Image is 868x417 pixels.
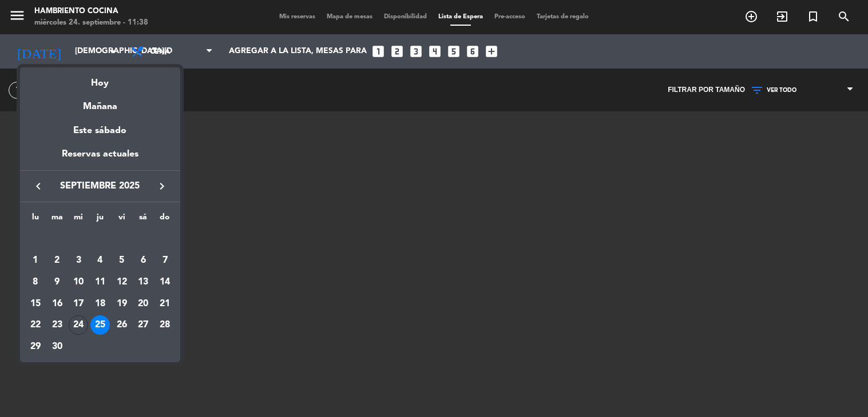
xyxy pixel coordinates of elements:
[154,271,176,293] td: 14 de septiembre de 2025
[47,337,67,356] div: 30
[68,211,89,228] th: miércoles
[154,314,176,336] td: 28 de septiembre de 2025
[25,293,46,315] td: 15 de septiembre de 2025
[133,272,153,292] div: 13
[90,251,110,270] div: 4
[26,315,45,335] div: 22
[111,211,133,228] th: viernes
[89,211,111,228] th: jueves
[111,314,133,336] td: 26 de septiembre de 2025
[25,211,46,228] th: lunes
[25,250,46,271] td: 1 de septiembre de 2025
[133,314,154,336] td: 27 de septiembre de 2025
[133,315,153,335] div: 27
[20,67,180,91] div: Hoy
[31,179,45,193] i: keyboard_arrow_left
[46,336,68,358] td: 30 de septiembre de 2025
[133,271,154,293] td: 13 de septiembre de 2025
[133,294,153,314] div: 20
[20,91,180,114] div: Mañana
[47,251,67,270] div: 2
[89,250,111,271] td: 4 de septiembre de 2025
[89,293,111,315] td: 18 de septiembre de 2025
[112,315,132,335] div: 26
[90,294,110,314] div: 18
[155,251,175,270] div: 7
[154,250,176,271] td: 7 de septiembre de 2025
[47,315,67,335] div: 23
[26,337,45,356] div: 29
[68,293,89,315] td: 17 de septiembre de 2025
[49,179,152,194] span: septiembre 2025
[68,271,89,293] td: 10 de septiembre de 2025
[111,250,133,271] td: 5 de septiembre de 2025
[90,272,110,292] div: 11
[20,115,180,147] div: Este sábado
[154,293,176,315] td: 21 de septiembre de 2025
[46,314,68,336] td: 23 de septiembre de 2025
[112,251,132,270] div: 5
[26,272,45,292] div: 8
[112,294,132,314] div: 19
[47,272,67,292] div: 9
[133,293,154,315] td: 20 de septiembre de 2025
[111,271,133,293] td: 12 de septiembre de 2025
[25,271,46,293] td: 8 de septiembre de 2025
[25,336,46,358] td: 29 de septiembre de 2025
[133,211,154,228] th: sábado
[69,294,88,314] div: 17
[133,250,154,271] td: 6 de septiembre de 2025
[133,251,153,270] div: 6
[112,272,132,292] div: 12
[69,251,88,270] div: 3
[46,250,68,271] td: 2 de septiembre de 2025
[47,294,67,314] div: 16
[89,314,111,336] td: 25 de septiembre de 2025
[68,314,89,336] td: 24 de septiembre de 2025
[111,293,133,315] td: 19 de septiembre de 2025
[90,315,110,335] div: 25
[69,272,88,292] div: 10
[26,294,45,314] div: 15
[28,179,49,194] button: keyboard_arrow_left
[25,228,176,250] td: SEP.
[46,293,68,315] td: 16 de septiembre de 2025
[20,147,180,170] div: Reservas actuales
[155,179,169,193] i: keyboard_arrow_right
[155,294,175,314] div: 21
[25,314,46,336] td: 22 de septiembre de 2025
[152,179,172,194] button: keyboard_arrow_right
[155,315,175,335] div: 28
[46,211,68,228] th: martes
[26,251,45,270] div: 1
[69,315,88,335] div: 24
[46,271,68,293] td: 9 de septiembre de 2025
[89,271,111,293] td: 11 de septiembre de 2025
[154,211,176,228] th: domingo
[155,272,175,292] div: 14
[68,250,89,271] td: 3 de septiembre de 2025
